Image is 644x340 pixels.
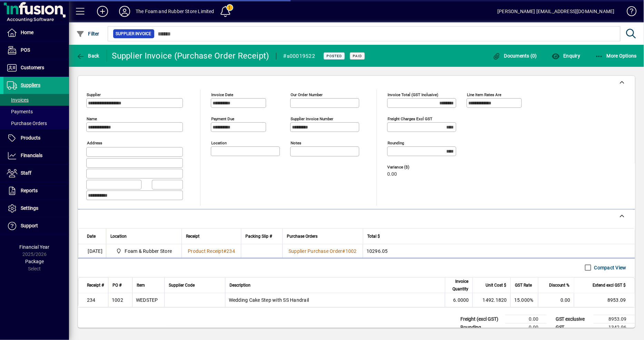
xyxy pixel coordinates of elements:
[283,51,315,62] div: #s00019522
[291,141,301,145] mat-label: Notes
[20,244,50,250] span: Financial Year
[445,293,472,307] td: 6.0000
[186,233,237,240] div: Receipt
[550,50,582,62] button: Enquiry
[69,50,107,62] app-page-header-button: Back
[186,233,199,240] span: Receipt
[230,281,251,289] span: Description
[3,182,69,199] a: Reports
[3,200,69,217] a: Settings
[287,233,318,240] span: Purchase Orders
[7,121,47,126] span: Purchase Orders
[25,259,44,264] span: Package
[388,141,404,145] mat-label: Rounding
[188,248,223,254] span: Product Receipt
[594,315,635,323] td: 8953.09
[449,278,468,293] span: Invoice Quantity
[363,244,635,258] td: 10296.05
[3,106,69,117] a: Payments
[289,248,342,254] span: Supplier Purchase Order
[21,47,30,53] span: POS
[345,248,357,254] span: 1002
[492,53,537,59] span: Documents (0)
[21,30,33,35] span: Home
[593,50,639,62] button: More Options
[467,92,501,97] mat-label: Line item rates are
[112,50,269,61] div: Supplier Invoice (Purchase Order Receipt)
[498,6,615,17] div: [PERSON_NAME] [EMAIL_ADDRESS][DOMAIN_NAME]
[21,170,31,176] span: Staff
[3,117,69,129] a: Purchase Orders
[245,233,278,240] div: Packing Slip #
[113,281,121,289] span: PO #
[114,5,136,18] button: Profile
[116,30,152,37] span: Supplier Invoice
[538,293,574,307] td: 0.00
[505,323,547,331] td: 0.00
[78,293,108,307] td: 234
[7,97,29,103] span: Invoices
[113,247,175,255] span: Foam & Rubber Store
[3,217,69,235] a: Support
[211,141,227,145] mat-label: Location
[291,116,333,121] mat-label: Supplier invoice number
[108,293,132,307] td: 1002
[457,323,505,331] td: Rounding
[21,223,38,228] span: Support
[136,6,214,17] div: The Foam and Rubber Store Limited
[21,153,42,158] span: Financials
[388,116,432,121] mat-label: Freight charges excl GST
[552,323,594,331] td: GST
[3,147,69,164] a: Financials
[3,130,69,147] a: Products
[3,42,69,59] a: POS
[552,53,580,59] span: Enquiry
[574,293,635,307] td: 8953.09
[21,65,44,70] span: Customers
[21,188,38,193] span: Reports
[75,50,101,62] button: Back
[387,172,397,177] span: 0.00
[136,297,158,303] div: WEDSTEP
[76,31,99,37] span: Filter
[342,248,345,254] span: #
[3,59,69,76] a: Customers
[225,293,445,307] td: Wedding Cake Step with SS Handrail
[326,54,342,58] span: Posted
[3,165,69,182] a: Staff
[137,281,145,289] span: Item
[593,264,626,271] label: Compact View
[291,92,323,97] mat-label: Our order number
[91,5,114,18] button: Add
[169,281,195,289] span: Supplier Code
[21,135,40,141] span: Products
[505,315,547,323] td: 0.00
[7,109,33,114] span: Payments
[21,205,38,211] span: Settings
[353,54,362,58] span: Paid
[88,248,103,255] span: [DATE]
[87,281,104,289] span: Receipt #
[226,248,235,254] span: 234
[472,293,510,307] td: 1492.1820
[552,315,594,323] td: GST exclusive
[3,94,69,106] a: Invoices
[211,116,234,121] mat-label: Payment due
[515,281,532,289] span: GST Rate
[367,233,380,240] span: Total $
[87,233,96,240] span: Date
[594,323,635,331] td: 1342.96
[87,92,101,97] mat-label: Supplier
[286,247,359,255] a: Supplier Purchase Order#1002
[457,315,505,323] td: Freight (excl GST)
[76,53,99,59] span: Back
[3,24,69,41] a: Home
[245,233,272,240] span: Packing Slip #
[491,50,539,62] button: Documents (0)
[595,53,637,59] span: More Options
[87,233,102,240] div: Date
[223,248,226,254] span: #
[486,281,506,289] span: Unit Cost $
[110,233,127,240] span: Location
[185,247,237,255] a: Product Receipt#234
